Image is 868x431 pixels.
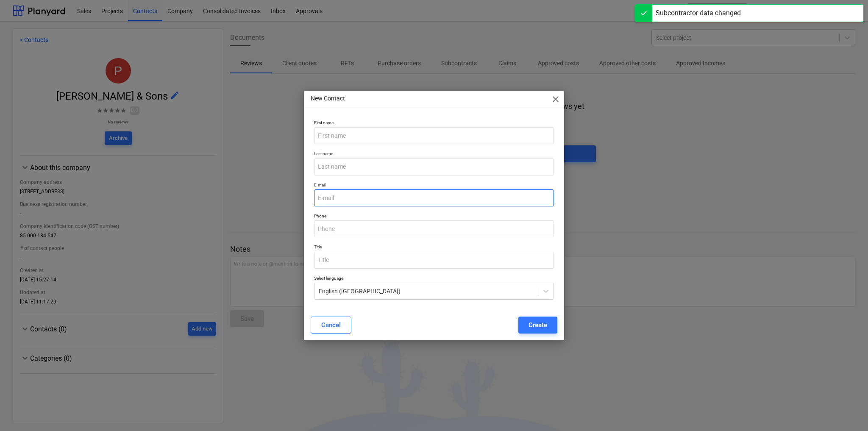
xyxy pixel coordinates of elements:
[314,220,554,237] input: Phone
[314,182,554,189] p: E-mail
[551,94,561,104] span: close
[314,275,554,283] p: Select language
[314,213,554,220] p: Phone
[314,120,554,127] p: First name
[314,252,554,269] input: Title
[314,127,554,144] input: First name
[311,317,351,334] button: Cancel
[314,189,554,206] input: E-mail
[314,158,554,175] input: Last name
[826,390,868,431] iframe: Chat Widget
[529,320,547,331] div: Create
[321,320,341,331] div: Cancel
[314,244,554,251] p: Title
[518,317,557,334] button: Create
[314,151,554,158] p: Last name
[656,8,741,18] div: Subcontractor data changed
[311,94,345,103] p: New Contact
